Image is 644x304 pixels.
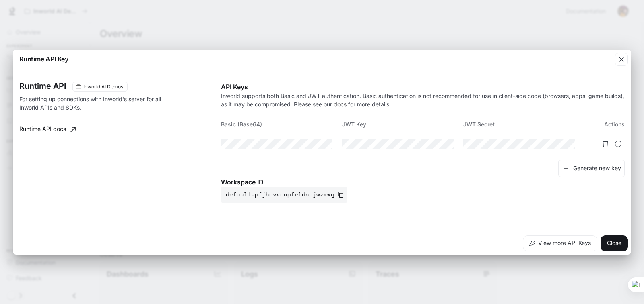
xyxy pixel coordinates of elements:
th: JWT Key [342,115,463,134]
p: For setting up connections with Inworld's server for all Inworld APIs and SDKs. [19,95,166,112]
a: docs [334,101,347,108]
button: Suspend API key [612,137,625,150]
button: Delete API key [599,137,612,150]
a: Runtime API docs [16,121,79,137]
th: Actions [584,115,625,134]
button: Generate new key [558,160,625,177]
p: API Keys [221,82,625,92]
div: These keys will apply to your current workspace only [72,82,128,92]
h3: Runtime API [19,82,66,90]
p: Runtime API Key [19,54,68,64]
span: Inworld AI Demos [80,83,126,90]
th: Basic (Base64) [221,115,342,134]
button: default-pfjhdvvdapfrldnnjwzxwg [221,187,347,203]
th: JWT Secret [463,115,584,134]
button: View more API Keys [523,235,597,251]
p: Inworld supports both Basic and JWT authentication. Basic authentication is not recommended for u... [221,92,625,108]
p: Workspace ID [221,177,625,187]
button: Close [601,235,628,251]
